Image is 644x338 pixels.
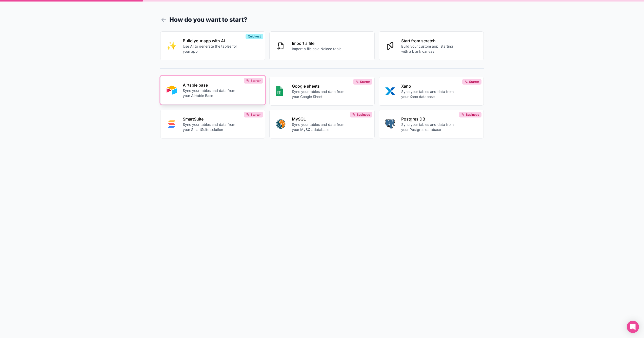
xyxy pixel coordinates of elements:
img: AIRTABLE [167,85,177,95]
img: XANO [385,86,395,96]
p: Build your app with AI [183,38,239,44]
img: POSTGRES [385,119,395,129]
h1: How do you want to start? [160,15,484,24]
p: Sync your tables and data from your Postgres database [401,122,457,132]
button: POSTGRESPostgres DBSync your tables and data from your Postgres databaseBusiness [379,110,484,138]
button: SMART_SUITESmartSuiteSync your tables and data from your SmartSuite solutionStarter [160,110,266,138]
div: Quickest [246,34,263,39]
button: XANOXanoSync your tables and data from your Xano databaseStarter [379,77,484,106]
img: MYSQL [276,119,286,129]
span: Starter [469,80,479,84]
span: Starter [251,79,261,83]
p: Sync your tables and data from your Xano database [401,89,457,99]
img: SMART_SUITE [167,119,177,129]
p: SmartSuite [183,116,239,122]
span: Starter [251,113,261,117]
p: Google sheets [292,83,348,89]
button: INTERNAL_WITH_AIBuild your app with AIUse AI to generate the tables for your appQuickest [160,31,266,60]
p: Use AI to generate the tables for your app [183,44,239,54]
span: Starter [360,80,370,84]
p: Build your custom app, starting with a blank canvas [401,44,457,54]
p: Import a file as a Noloco table [292,46,341,51]
img: INTERNAL_WITH_AI [167,41,177,51]
p: Airtable base [183,82,239,88]
div: Open Intercom Messenger [627,321,639,333]
img: GOOGLE_SHEETS [276,86,283,96]
button: Start from scratchBuild your custom app, starting with a blank canvas [379,31,484,60]
p: Postgres DB [401,116,457,122]
p: Sync your tables and data from your SmartSuite solution [183,122,239,132]
p: Sync your tables and data from your Google Sheet [292,89,348,99]
button: MYSQLMySQLSync your tables and data from your MySQL databaseBusiness [269,110,375,138]
span: Business [466,113,479,117]
p: Sync your tables and data from your MySQL database [292,122,348,132]
button: AIRTABLEAirtable baseSync your tables and data from your Airtable BaseStarter [160,76,266,105]
button: GOOGLE_SHEETSGoogle sheetsSync your tables and data from your Google SheetStarter [269,77,375,106]
button: Import a fileImport a file as a Noloco table [269,31,375,60]
span: Business [357,113,370,117]
p: Import a file [292,40,341,46]
p: Start from scratch [401,38,457,44]
p: Sync your tables and data from your Airtable Base [183,88,239,98]
p: MySQL [292,116,348,122]
p: Xano [401,83,457,89]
